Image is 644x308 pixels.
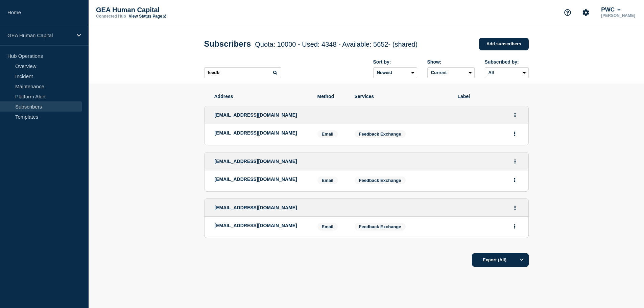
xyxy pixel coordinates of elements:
[215,176,307,182] p: [EMAIL_ADDRESS][DOMAIN_NAME]
[96,14,126,19] p: Connected Hub
[373,67,417,78] select: Sort by
[359,178,401,183] span: Feedback Exchange
[215,159,297,164] span: [EMAIL_ADDRESS][DOMAIN_NAME]
[317,176,338,184] span: Email
[317,130,338,138] span: Email
[511,110,519,120] button: Actions
[204,67,281,78] input: Search subscribers
[458,94,519,99] span: Label
[359,224,401,229] span: Feedback Exchange
[204,39,418,49] h1: Subscribers
[355,94,448,99] span: Services
[485,59,529,65] div: Subscribed by:
[510,175,519,185] button: Actions
[373,59,417,65] div: Sort by:
[511,156,519,167] button: Actions
[359,132,401,137] span: Feedback Exchange
[427,59,475,65] div: Show:
[7,32,72,38] p: GEA Human Capital
[255,41,418,48] span: Quota: 10000 - Used: 4348 - Available: 5652 - (shared)
[511,203,519,213] button: Actions
[485,67,529,78] select: Subscribed by
[510,221,519,232] button: Actions
[579,5,593,20] button: Account settings
[479,38,529,50] a: Add subscribers
[510,128,519,139] button: Actions
[215,205,297,210] span: [EMAIL_ADDRESS][DOMAIN_NAME]
[215,130,307,136] p: [EMAIL_ADDRESS][DOMAIN_NAME]
[96,6,231,14] p: GEA Human Capital
[215,223,307,228] p: [EMAIL_ADDRESS][DOMAIN_NAME]
[472,253,529,267] button: Export (All)
[317,94,344,99] span: Method
[600,13,637,18] p: [PERSON_NAME]
[215,112,297,118] span: [EMAIL_ADDRESS][DOMAIN_NAME]
[600,6,622,13] button: PWC
[214,94,307,99] span: Address
[515,253,529,267] button: Options
[560,5,575,20] button: Support
[427,67,475,78] select: Deleted
[317,223,338,231] span: Email
[129,14,166,19] a: View Status Page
